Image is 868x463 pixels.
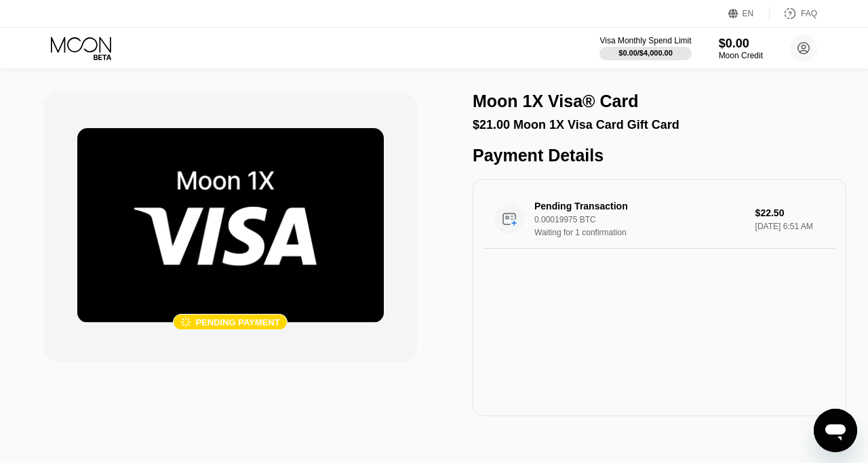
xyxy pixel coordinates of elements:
div: $0.00Moon Credit [719,37,763,60]
div: Visa Monthly Spend Limit$0.00/$4,000.00 [599,36,691,60]
div: 0.00019975 BTC [534,215,759,224]
div: $22.50 [755,207,825,218]
div: $21.00 Moon 1X Visa Card Gift Card [473,118,846,132]
iframe: Button to launch messaging window [814,409,857,452]
div: Moon 1X Visa® Card [473,92,638,111]
div: Waiting for 1 confirmation [534,228,759,237]
div: EN [728,7,770,20]
div: Moon Credit [719,51,763,60]
div: FAQ [770,7,817,20]
div:  [180,317,191,328]
div: [DATE] 6:51 AM [755,222,825,231]
div: $0.00 [719,37,763,51]
div: Pending Transaction [534,201,744,212]
div: Pending payment [195,317,279,327]
div: Pending Transaction0.00019975 BTCWaiting for 1 confirmation$22.50[DATE] 6:51 AM [484,190,835,249]
div: Payment Details [473,146,846,165]
div: EN [743,9,754,18]
div: Visa Monthly Spend Limit [599,36,691,45]
div: FAQ [801,9,817,18]
div: $0.00 / $4,000.00 [618,49,673,57]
